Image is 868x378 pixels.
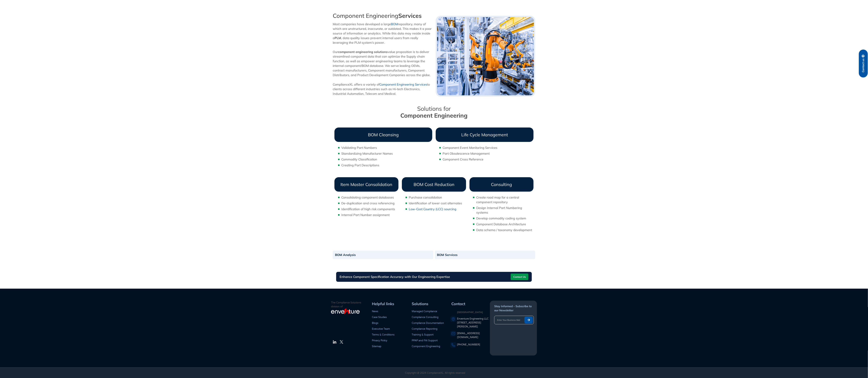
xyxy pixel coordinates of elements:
li: Data schema / taxonomy development [476,228,534,232]
a: Terms & Conditions [372,333,395,336]
p: Our value proposition is to deliver streamlined component data that can optimize the Supply chain... [333,50,432,77]
li: Internal Part Number assignment [341,213,398,217]
li: Develop commodity coding system [476,216,534,221]
a: [PHONE_NUMBER] [457,343,480,346]
a: PPAP and FAI Support [412,339,438,342]
span: Helpful links [372,301,394,306]
h4: BOM Cost Reduction [402,177,466,192]
li: Identification of lower cost alternates [409,201,466,206]
a: Blogs [372,322,379,325]
p: Copyright @ 2024 ComplianceXL. All rights reserved [340,371,530,375]
img: A phone icon representing a telephone number [450,342,456,348]
li: Design Internal Part Numbering systems [476,206,534,215]
a: Sitemap [372,345,381,348]
li: Component Event Monitoring Services [443,145,534,150]
a: Contact Us [511,274,528,280]
b: component engineering solutions [338,50,387,54]
li: Identification of high risk components [341,207,398,211]
strong: PLM [335,36,341,40]
li: Commodity Classification [341,157,432,162]
li: Validating Part Numbers [341,145,432,150]
a: BOM [391,22,398,26]
li: De-duplication and cross referencing [341,201,398,206]
li: Component Cross Reference [443,157,534,162]
a: News [372,310,378,313]
li: Component Database Architecture [476,222,534,226]
b: Component Engineering [401,112,468,119]
span: Stay Informed – Subscribe to our Newsletter [494,304,532,312]
h4: Consulting [470,177,534,192]
span: Contact [452,301,465,306]
span: Contact us [862,58,865,72]
img: The Twitter Logo [340,340,343,344]
h4: Life Cycle Management [436,128,534,142]
span: Contact Us [513,274,526,280]
a: Compliance Documentation [412,322,444,325]
strong: [GEOGRAPHIC_DATA] [457,311,483,314]
a: Component Engineering Services [379,82,427,86]
a: Training & Support [412,333,433,336]
p: The Compliance Solutions division of [331,301,371,309]
a: Managed Compliance [412,310,437,313]
li: Consolidating component databases [341,195,398,200]
a: Low-Cost Country (LCC) sourcing [409,207,456,211]
li: Creating Part Descriptions [341,163,432,167]
img: A pin icon representing a location [450,316,456,322]
a: [EMAIL_ADDRESS][DOMAIN_NAME] [457,332,480,339]
li: Part Obsolescence Management [443,151,534,156]
a: Executive Team [372,327,390,330]
p: Most companies have developed a large repository, many of which are unstructured, inaccurate, or ... [333,22,432,45]
img: enventure-light-logo_s [331,308,360,315]
a: BOM Services [435,251,535,259]
a: Privacy Policy [372,339,387,342]
strong: Services [398,12,422,19]
a: Compliance Consulting [412,316,438,319]
p: ComplianceXL offers a variety of to clients across different industries such as Hi-tech Electroni... [333,82,432,96]
a: Enventure Engineering LLC[STREET_ADDRESS][PERSON_NAME] [457,317,489,329]
h3: Solutions for [333,105,535,119]
a: Component Engineering [412,345,440,348]
a: Contact us [859,50,868,77]
h4: Item Master Consolidation [334,177,398,192]
input: Enter Your Business Mail ID [494,317,523,323]
a: BOM Analysis [333,251,433,259]
h2: Component Engineering [333,12,432,19]
img: An envelope representing an email [450,331,456,337]
li: Purchase consolidation [409,195,466,200]
span: Solutions [412,301,428,306]
a: Case Studies [372,316,387,319]
h4: BOM Cleansing [334,128,432,142]
h3: Enhance Component Specification Accuracy with Our Engineering Expertise [340,275,450,278]
img: The LinkedIn Logo [333,340,337,344]
a: Compliance Reporting [412,327,437,330]
li: Standardizing Manufacturer Names [341,151,432,156]
li: Create road map for a central component repository [476,195,534,204]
